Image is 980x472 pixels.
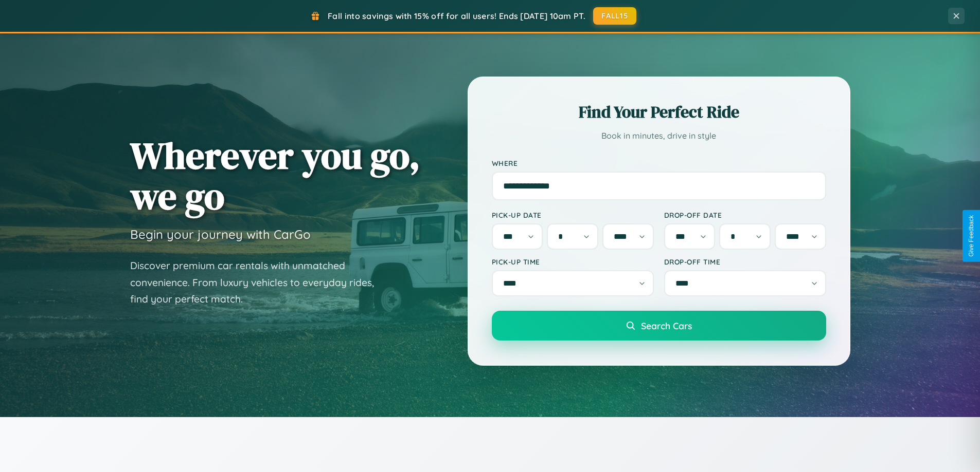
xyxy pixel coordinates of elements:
p: Book in minutes, drive in style [492,128,826,143]
button: Search Cars [492,311,826,341]
span: Fall into savings with 15% off for all users! Ends [DATE] 10am PT. [328,11,585,21]
label: Drop-off Date [664,211,826,219]
button: FALL15 [593,7,636,25]
label: Where [492,159,826,167]
h3: Begin your journey with CarGo [130,226,311,242]
label: Drop-off Time [664,257,826,266]
label: Pick-up Date [492,211,654,219]
label: Pick-up Time [492,257,654,266]
p: Discover premium car rentals with unmatched convenience. From luxury vehicles to everyday rides, ... [130,257,387,308]
h1: Wherever you go, we go [130,135,420,216]
div: Give Feedback [968,215,975,257]
h2: Find Your Perfect Ride [492,101,826,123]
span: Search Cars [641,320,692,331]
